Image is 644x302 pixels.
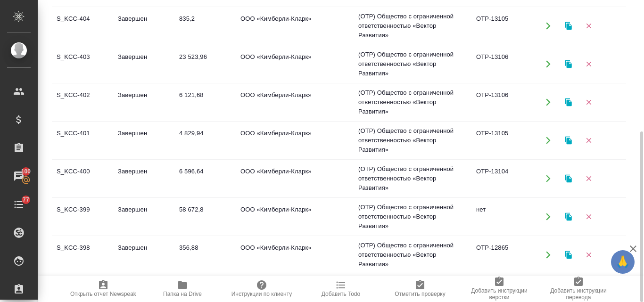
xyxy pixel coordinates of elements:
[579,169,598,188] button: Удалить
[545,287,612,301] span: Добавить инструкции перевода
[52,200,113,233] td: S_KCC-399
[52,162,113,195] td: S_KCC-400
[460,276,539,302] button: Добавить инструкции верстки
[301,276,380,302] button: Добавить Todo
[611,250,635,274] button: 🙏
[471,9,533,42] td: OTP-13105
[236,86,354,119] td: ООО «Кимберли-Кларк»
[113,238,174,271] td: Завершен
[52,238,113,271] td: S_KCC-398
[380,276,460,302] button: Отметить проверку
[64,276,143,302] button: Открыть отчет Newspeak
[236,162,354,195] td: ООО «Кимберли-Кларк»
[579,93,598,112] button: Удалить
[174,238,236,271] td: 356,88
[559,207,578,227] button: Клонировать
[143,276,222,302] button: Папка на Drive
[559,245,578,265] button: Клонировать
[174,200,236,233] td: 58 672,8
[559,55,578,74] button: Клонировать
[163,291,202,297] span: Папка на Drive
[354,7,471,45] td: (OTP) Общество с ограниченной ответственностью «Вектор Развития»
[559,16,578,36] button: Клонировать
[322,291,360,297] span: Добавить Todo
[538,55,558,74] button: Открыть
[471,238,533,271] td: OTP-12865
[222,276,301,302] button: Инструкции по клиенту
[579,55,598,74] button: Удалить
[538,131,558,150] button: Открыть
[236,48,354,81] td: ООО «Кимберли-Кларк»
[174,162,236,195] td: 6 596,64
[579,16,598,36] button: Удалить
[174,86,236,119] td: 6 121,68
[538,207,558,227] button: Открыть
[236,238,354,271] td: ООО «Кимберли-Кларк»
[559,93,578,112] button: Клонировать
[52,86,113,119] td: S_KCC-402
[615,252,631,272] span: 🙏
[236,200,354,233] td: ООО «Кимберли-Кларк»
[538,93,558,112] button: Открыть
[579,207,598,227] button: Удалить
[113,200,174,233] td: Завершен
[17,195,35,204] span: 77
[354,198,471,236] td: (OTP) Общество с ограниченной ответственностью «Вектор Развития»
[113,9,174,42] td: Завершен
[354,45,471,83] td: (OTP) Общество с ограниченной ответственностью «Вектор Развития»
[70,291,136,297] span: Открыть отчет Newspeak
[354,122,471,159] td: (OTP) Общество с ограниченной ответственностью «Вектор Развития»
[471,200,533,233] td: нет
[471,86,533,119] td: OTP-13106
[16,167,37,176] span: 100
[52,48,113,81] td: S_KCC-403
[113,124,174,157] td: Завершен
[538,16,558,36] button: Открыть
[471,162,533,195] td: OTP-13104
[579,131,598,150] button: Удалить
[231,291,292,297] span: Инструкции по клиенту
[354,83,471,121] td: (OTP) Общество с ограниченной ответственностью «Вектор Развития»
[236,9,354,42] td: ООО «Кимберли-Кларк»
[52,9,113,42] td: S_KCC-404
[174,9,236,42] td: 835,2
[471,124,533,157] td: OTP-13105
[579,245,598,265] button: Удалить
[113,48,174,81] td: Завершен
[465,287,533,301] span: Добавить инструкции верстки
[395,291,445,297] span: Отметить проверку
[538,169,558,188] button: Открыть
[2,164,35,188] a: 100
[174,48,236,81] td: 23 523,96
[354,236,471,274] td: (OTP) Общество с ограниченной ответственностью «Вектор Развития»
[559,131,578,150] button: Клонировать
[113,162,174,195] td: Завершен
[354,160,471,197] td: (OTP) Общество с ограниченной ответственностью «Вектор Развития»
[52,124,113,157] td: S_KCC-401
[174,124,236,157] td: 4 829,94
[471,48,533,81] td: OTP-13106
[559,169,578,188] button: Клонировать
[538,245,558,265] button: Открыть
[113,86,174,119] td: Завершен
[2,193,35,216] a: 77
[539,276,618,302] button: Добавить инструкции перевода
[236,124,354,157] td: ООО «Кимберли-Кларк»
